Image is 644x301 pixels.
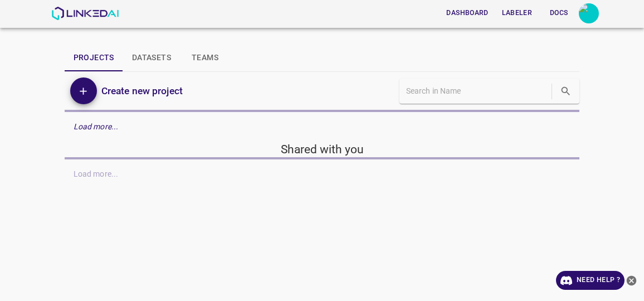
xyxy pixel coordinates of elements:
[440,2,495,25] a: Dashboard
[539,2,579,25] a: Docs
[101,83,183,99] h6: Create new project
[554,80,577,103] button: search
[70,77,97,104] button: Add
[541,4,577,22] button: Docs
[65,45,123,71] button: Projects
[495,2,539,25] a: Labeler
[97,83,183,99] a: Create new project
[123,45,180,71] button: Datasets
[74,122,119,131] em: Load more...
[497,4,536,22] button: Labeler
[65,116,580,137] div: Load more...
[180,45,230,71] button: Teams
[579,3,599,23] img: Oscar
[556,271,625,290] a: Need Help ?
[51,7,119,20] img: LinkedAI
[65,142,580,157] h5: Shared with you
[625,271,638,290] button: close-help
[442,4,492,22] button: Dashboard
[579,3,599,23] button: Open settings
[406,83,550,99] input: Search in Name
